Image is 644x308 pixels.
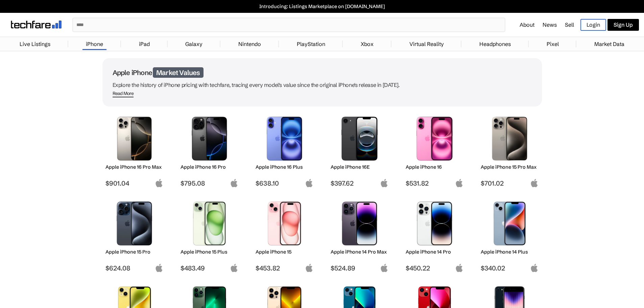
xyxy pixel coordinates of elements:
[293,37,329,51] a: PlayStation
[486,117,533,161] img: iPhone 15 Pro Max
[105,179,163,187] span: $901.04
[380,264,388,272] img: apple-logo
[230,264,238,272] img: apple-logo
[253,113,317,187] a: iPhone 16 Plus Apple iPhone 16 Plus $638.10 apple-logo
[478,198,542,272] a: iPhone 14 Plus Apple iPhone 14 Plus $340.02 apple-logo
[181,164,238,170] h2: Apple iPhone 16 Pro
[177,198,242,272] a: iPhone 15 Plus Apple iPhone 15 Plus $483.49 apple-logo
[305,264,313,272] img: apple-logo
[181,179,238,187] span: $795.08
[530,264,539,272] img: apple-logo
[113,80,532,90] p: Explore the history of iPhone pricing with techfare, tracing every model's value since the origin...
[455,179,463,187] img: apple-logo
[102,198,167,272] a: iPhone 15 Pro Apple iPhone 15 Pro $624.08 apple-logo
[105,249,163,255] h2: Apple iPhone 15 Pro
[181,264,238,272] span: $483.49
[403,198,467,272] a: iPhone 14 Pro Apple iPhone 14 Pro $450.22 apple-logo
[520,21,534,28] a: About
[380,179,388,187] img: apple-logo
[177,113,242,187] a: iPhone 16 Pro Apple iPhone 16 Pro $795.08 apple-logo
[481,249,539,255] h2: Apple iPhone 14 Plus
[455,264,463,272] img: apple-logo
[565,21,574,28] a: Sell
[486,202,533,245] img: iPhone 14 Plus
[256,264,313,272] span: $453.82
[331,164,388,170] h2: Apple iPhone 16E
[543,37,562,51] a: Pixel
[305,179,313,187] img: apple-logo
[105,164,163,170] h2: Apple iPhone 16 Pro Max
[256,164,313,170] h2: Apple iPhone 16 Plus
[113,91,134,96] div: Read More
[406,37,447,51] a: Virtual Reality
[155,264,163,272] img: apple-logo
[331,264,388,272] span: $524.89
[182,37,206,51] a: Galaxy
[336,117,383,161] img: iPhone 16E
[111,202,158,245] img: iPhone 15 Pro
[136,37,153,51] a: iPad
[186,202,233,245] img: iPhone 15 Plus
[411,202,458,245] img: iPhone 14 Pro
[111,117,158,161] img: iPhone 16 Pro Max
[331,249,388,255] h2: Apple iPhone 14 Pro Max
[331,179,388,187] span: $397.62
[181,249,238,255] h2: Apple iPhone 15 Plus
[186,117,233,161] img: iPhone 16 Pro
[113,68,532,77] h1: Apple iPhone
[357,37,377,51] a: Xbox
[336,202,383,245] img: iPhone 14 Pro Max
[11,21,62,28] img: techfare logo
[256,249,313,255] h2: Apple iPhone 15
[403,113,467,187] a: iPhone 16 Apple iPhone 16 $531.82 apple-logo
[155,179,163,187] img: apple-logo
[530,179,539,187] img: apple-logo
[591,37,628,51] a: Market Data
[256,179,313,187] span: $638.10
[230,179,238,187] img: apple-logo
[406,179,463,187] span: $531.82
[406,249,463,255] h2: Apple iPhone 14 Pro
[481,264,539,272] span: $340.02
[543,21,557,28] a: News
[481,164,539,170] h2: Apple iPhone 15 Pro Max
[478,113,542,187] a: iPhone 15 Pro Max Apple iPhone 15 Pro Max $701.02 apple-logo
[253,198,317,272] a: iPhone 15 Apple iPhone 15 $453.82 apple-logo
[607,19,639,31] a: Sign Up
[328,113,392,187] a: iPhone 16E Apple iPhone 16E $397.62 apple-logo
[406,164,463,170] h2: Apple iPhone 16
[328,198,392,272] a: iPhone 14 Pro Max Apple iPhone 14 Pro Max $524.89 apple-logo
[261,117,308,161] img: iPhone 16 Plus
[411,117,458,161] img: iPhone 16
[113,91,134,97] span: Read More
[82,37,106,51] a: iPhone
[235,37,264,51] a: Nintendo
[261,202,308,245] img: iPhone 15
[580,19,606,31] a: Login
[16,37,54,51] a: Live Listings
[481,179,539,187] span: $701.02
[102,113,167,187] a: iPhone 16 Pro Max Apple iPhone 16 Pro Max $901.04 apple-logo
[406,264,463,272] span: $450.22
[153,67,204,78] span: Market Values
[105,264,163,272] span: $624.08
[476,37,514,51] a: Headphones
[3,3,641,9] a: Introducing: Listings Marketplace on [DOMAIN_NAME]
